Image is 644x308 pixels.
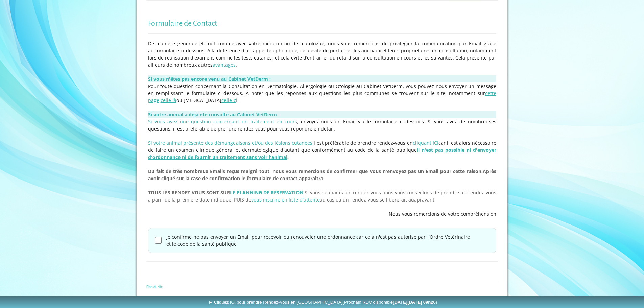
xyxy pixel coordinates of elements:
strong: Si votre animal a déjà été consulté au Cabinet VetDerm : [148,111,280,118]
a: il n'est pas possible ni d'envoyer d'ordonnance ni de fournir un traitement sans voir l'animal [148,147,496,160]
a: cette page [148,90,496,103]
a: vous inscrire en liste d'attente [251,196,320,203]
span: ► Cliquez ICI pour prendre Rendez-Vous en [GEOGRAPHIC_DATA] [208,300,437,305]
a: Plan du site [146,284,163,289]
strong: Si vous n'êtes pas encore venu au Cabinet VetDerm : [148,76,271,82]
strong: TOUS LES RENDEZ-VOUS SONT SUR . [148,189,305,196]
span: Nous vous remercions de votre compréhension [389,211,496,217]
a: avantages [213,62,236,68]
span: (Prochain RDV disponible ) [342,300,437,305]
a: cliquant ICI [413,140,438,146]
span: i [236,97,237,103]
span: Après avoir cliqué sur la case de confirmation le formulaire de contact apparaîtra. [148,168,496,182]
strong: . [148,147,496,160]
span: Du fait de très nombreux Emails reçus malgré tout, nous vous remercions de confirmer que vous n'e... [148,168,483,174]
span: , envoyez-nous un Email via le formulaire ci-dessous. Si vous avez de nombreuses questions, il es... [148,118,496,132]
span: Si vous souhaitez un rendez-vous nous vous conseillons de prendre un rendez-vous à parir de la pr... [148,189,496,203]
label: Je confirme ne pas envoyer un Email pour recevoir ou renouveler une ordonnance car cela n'est pas... [166,233,470,247]
span: Pour toute question concernant la Consultation en Dermatologie, Allergologie ou Otologie au Cabin... [148,83,496,103]
span: De manière générale et tout comme avec votre médecin ou dermatologue, nous vous remercions de pri... [148,40,496,68]
b: [DATE][DATE] 09h20 [393,300,436,305]
a: LE PLANNING DE RESERVATION [230,189,303,196]
span: il est préférable de prendre rendez-vous en car il est alors nécessaire de faire un examen cliniq... [148,140,496,160]
a: celle là [161,97,176,103]
span: Si votre animal présente des démangeaisons et/ou des lésions cutanées [148,140,313,146]
h1: Formulaire de Contact [148,19,496,28]
span: Si vous avez une question concernant un traitement en cours [148,118,297,125]
a: celle-c [221,97,236,103]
